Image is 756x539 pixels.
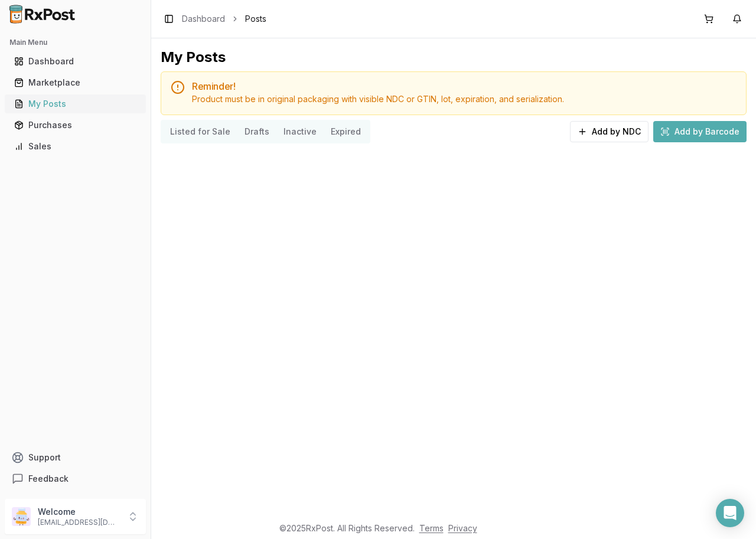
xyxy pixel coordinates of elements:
[5,468,146,489] button: Feedback
[5,116,146,135] button: Purchases
[9,93,141,115] a: My Posts
[570,121,649,142] button: Add by NDC
[419,523,444,533] a: Terms
[716,499,744,527] div: Open Intercom Messenger
[192,93,737,105] div: Product must be in original packaging with visible NDC or GTIN, lot, expiration, and serialization.
[9,136,141,157] a: Sales
[14,77,136,89] div: Marketplace
[38,518,120,527] p: [EMAIL_ADDRESS][DOMAIN_NAME]
[9,72,141,93] a: Marketplace
[14,55,136,67] div: Dashboard
[276,122,324,141] button: Inactive
[9,115,141,136] a: Purchases
[9,38,141,47] h2: Main Menu
[192,81,737,91] h5: Reminder!
[237,122,276,141] button: Drafts
[28,473,69,485] span: Feedback
[5,447,146,468] button: Support
[12,507,31,526] img: User avatar
[5,94,146,113] button: My Posts
[324,122,368,141] button: Expired
[653,121,747,142] button: Add by Barcode
[38,506,120,518] p: Welcome
[245,13,266,25] span: Posts
[163,122,237,141] button: Listed for Sale
[14,141,136,152] div: Sales
[5,137,146,156] button: Sales
[182,13,225,25] a: Dashboard
[161,48,226,67] div: My Posts
[14,119,136,131] div: Purchases
[5,5,80,24] img: RxPost Logo
[9,51,141,72] a: Dashboard
[5,52,146,71] button: Dashboard
[182,13,266,25] nav: breadcrumb
[5,73,146,92] button: Marketplace
[448,523,477,533] a: Privacy
[14,98,136,110] div: My Posts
